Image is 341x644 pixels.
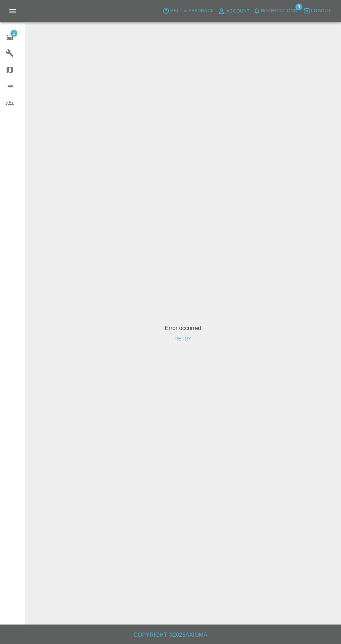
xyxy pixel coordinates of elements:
span: Notifications [261,7,297,15]
a: Account [216,6,252,17]
span: 9 [295,3,302,10]
h6: Copyright © 2025 Axioma [6,630,335,640]
p: Error occurred [165,324,201,332]
span: Account [227,7,250,15]
span: Help & Feedback [170,7,214,15]
button: Retry [172,332,194,345]
span: 2 [10,30,17,37]
button: Logout [302,6,333,16]
button: Notifications [252,6,299,16]
span: Logout [311,7,331,15]
button: Help & Feedback [161,6,215,16]
button: Open drawer [4,3,21,19]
